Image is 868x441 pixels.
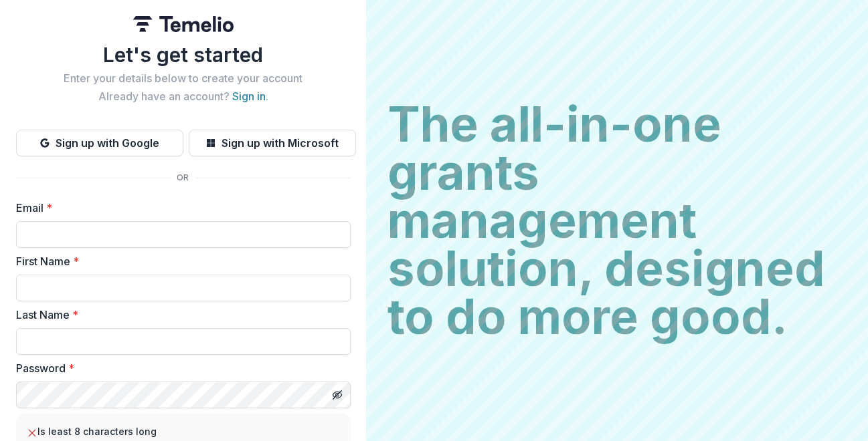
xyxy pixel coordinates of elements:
[16,307,343,323] label: Last Name
[327,384,348,406] button: Toggle password visibility
[16,130,183,156] button: Sign up with Google
[27,424,340,438] li: Is least 8 characters long
[16,90,351,103] h2: Already have an account? .
[16,200,343,216] label: Email
[16,72,351,85] h2: Enter your details below to create your account
[16,253,343,269] label: First Name
[189,130,356,156] button: Sign up with Microsoft
[16,360,343,376] label: Password
[133,16,234,32] img: Temelio
[16,43,351,67] h1: Let's get started
[232,90,266,103] a: Sign in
